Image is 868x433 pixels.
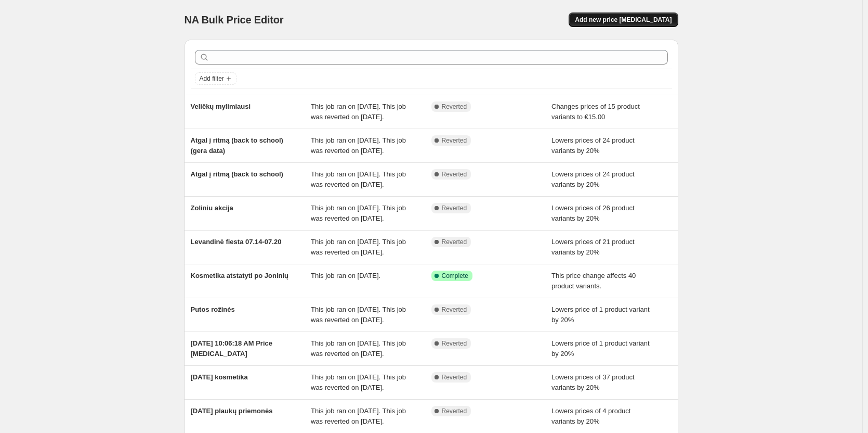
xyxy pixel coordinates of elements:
[551,136,635,155] span: Lowers prices of 24 product variants by 20%
[442,407,467,415] span: Reverted
[442,136,467,145] span: Reverted
[311,204,406,222] span: This job ran on [DATE]. This job was reverted on [DATE].
[551,103,640,121] span: Changes prices of 15 product variants to €15.00
[311,407,406,425] span: This job ran on [DATE]. This job was reverted on [DATE].
[551,272,636,290] span: This price change affects 40 product variants.
[191,373,248,381] span: [DATE] kosmetika
[551,170,635,188] span: Lowers prices of 24 product variants by 20%
[551,373,635,391] span: Lowers prices of 37 product variants by 20%
[311,136,406,155] span: This job ran on [DATE]. This job was reverted on [DATE].
[442,272,468,280] span: Complete
[569,12,678,27] button: Add new price [MEDICAL_DATA]
[442,204,467,212] span: Reverted
[191,339,273,358] span: [DATE] 10:06:18 AM Price [MEDICAL_DATA]
[442,305,467,314] span: Reverted
[575,16,672,24] span: Add new price [MEDICAL_DATA]
[442,238,467,246] span: Reverted
[311,339,406,358] span: This job ran on [DATE]. This job was reverted on [DATE].
[200,74,224,83] span: Add filter
[311,103,406,121] span: This job ran on [DATE]. This job was reverted on [DATE].
[191,272,289,279] span: Kosmetika atstatyti po Joninių
[311,373,406,391] span: This job ran on [DATE]. This job was reverted on [DATE].
[311,170,406,188] span: This job ran on [DATE]. This job was reverted on [DATE].
[191,136,283,155] span: Atgal į ritmą (back to school) (gera data)
[191,103,251,110] span: Veličkų mylimiausi
[191,238,282,246] span: Levandinė fiesta 07.14-07.20
[191,204,233,212] span: Zoliniu akcija
[191,305,235,313] span: Putos rožinės
[442,103,467,111] span: Reverted
[311,305,406,324] span: This job ran on [DATE]. This job was reverted on [DATE].
[191,407,273,415] span: [DATE] plaukų priemonės
[551,238,635,256] span: Lowers prices of 21 product variants by 20%
[551,204,635,222] span: Lowers prices of 26 product variants by 20%
[442,170,467,179] span: Reverted
[311,272,380,279] span: This job ran on [DATE].
[191,170,283,178] span: Atgal į ritmą (back to school)
[442,373,467,381] span: Reverted
[442,339,467,348] span: Reverted
[195,72,236,85] button: Add filter
[551,305,650,324] span: Lowers price of 1 product variant by 20%
[311,238,406,256] span: This job ran on [DATE]. This job was reverted on [DATE].
[551,339,650,358] span: Lowers price of 1 product variant by 20%
[185,14,284,26] span: NA Bulk Price Editor
[551,407,630,425] span: Lowers prices of 4 product variants by 20%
